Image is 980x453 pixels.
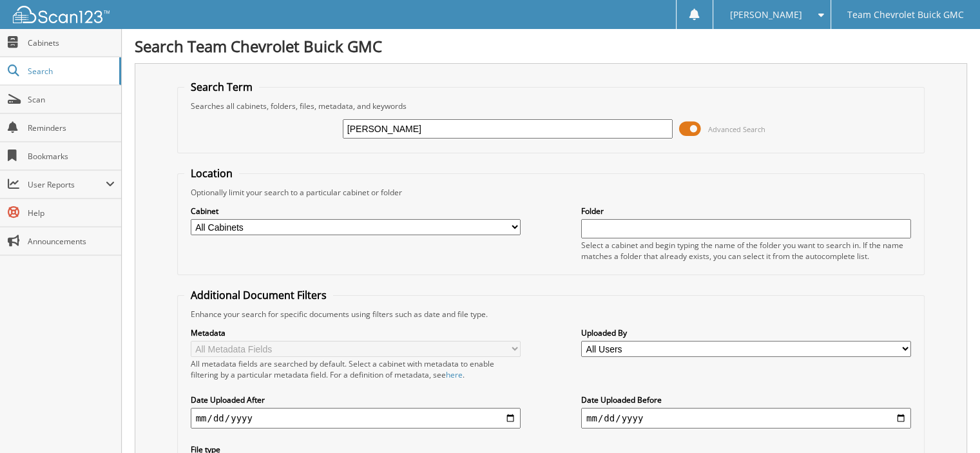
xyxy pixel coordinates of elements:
[708,124,765,134] span: Advanced Search
[191,408,521,429] input: start
[184,187,918,198] div: Optionally limit your search to a particular cabinet or folder
[729,11,802,19] span: [PERSON_NAME]
[28,179,106,190] span: User Reports
[13,6,110,23] img: scan123-logo-white.svg
[191,206,521,217] label: Cabinet
[847,11,964,19] span: Team Chevrolet Buick GMC
[184,309,918,320] div: Enhance your search for specific documents using filters such as date and file type.
[28,236,115,247] span: Announcements
[581,240,911,262] div: Select a cabinet and begin typing the name of the folder you want to search in. If the name match...
[184,80,259,94] legend: Search Term
[184,166,239,180] legend: Location
[581,327,911,338] label: Uploaded By
[581,206,911,217] label: Folder
[916,391,980,453] iframe: Chat Widget
[191,327,521,338] label: Metadata
[28,66,113,77] span: Search
[28,94,115,105] span: Scan
[184,101,918,111] div: Searches all cabinets, folders, files, metadata, and keywords
[191,358,521,380] div: All metadata fields are searched by default. Select a cabinet with metadata to enable filtering b...
[135,35,967,57] h1: Search Team Chevrolet Buick GMC
[28,207,115,218] span: Help
[581,394,911,405] label: Date Uploaded Before
[184,288,333,302] legend: Additional Document Filters
[28,37,115,48] span: Cabinets
[446,369,463,380] a: here
[28,122,115,133] span: Reminders
[28,151,115,162] span: Bookmarks
[191,394,521,405] label: Date Uploaded After
[581,408,911,429] input: end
